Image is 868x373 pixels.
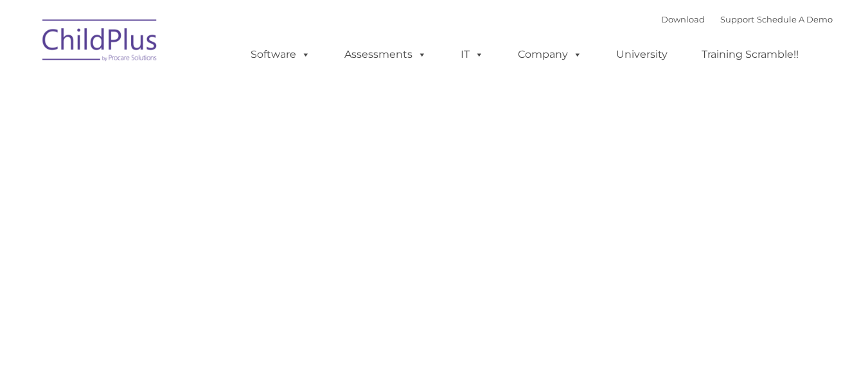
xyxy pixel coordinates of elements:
[661,14,705,24] a: Download
[238,42,323,67] a: Software
[332,42,439,67] a: Assessments
[720,14,754,24] a: Support
[689,42,811,67] a: Training Scramble!!
[36,10,164,74] img: ChildPlus by Procare Solutions
[757,14,833,24] a: Schedule A Demo
[448,42,497,67] a: IT
[505,42,595,67] a: Company
[661,14,833,24] font: |
[603,42,680,67] a: University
